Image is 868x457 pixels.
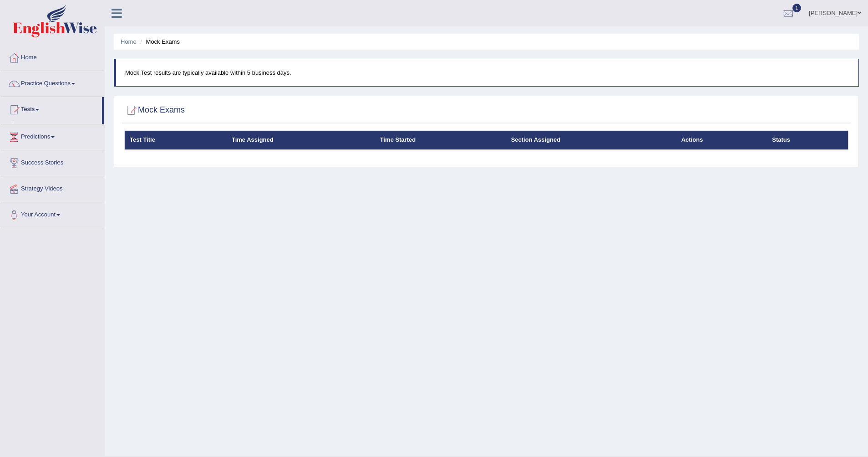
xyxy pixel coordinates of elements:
a: Strategy Videos [0,176,104,199]
th: Time Started [375,131,506,150]
a: Home [0,45,104,68]
th: Actions [676,131,767,150]
a: Home [121,38,137,45]
a: Tests [0,97,102,120]
li: Mock Exams [138,37,180,46]
th: Test Title [125,131,227,150]
a: Practice Questions [0,71,104,94]
a: Predictions [0,124,104,147]
a: Success Stories [0,150,104,173]
a: Your Account [0,202,104,225]
th: Time Assigned [227,131,375,150]
h2: Mock Exams [124,103,185,117]
span: 1 [792,4,802,12]
p: Mock Test results are typically available within 5 business days. [125,68,849,77]
th: Status [767,131,848,150]
a: Take Practice Sectional Test [17,123,102,139]
th: Section Assigned [506,131,676,150]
